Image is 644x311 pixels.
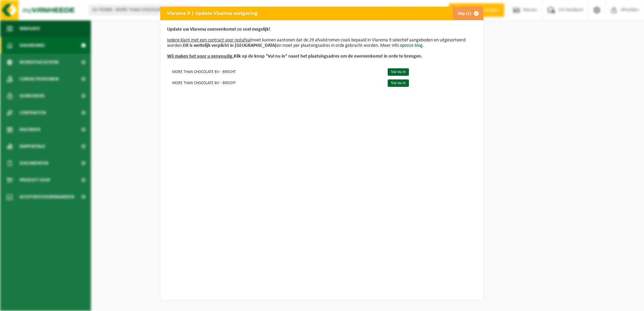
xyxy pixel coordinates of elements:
[160,7,264,20] h2: Vlarema 9 | Update Vlaamse wetgeving
[167,54,422,59] b: Klik op de knop "Vul nu in" naast het plaatsingsadres om de overeenkomst in orde te brengen.
[167,27,477,59] p: moet kunnen aantonen dat de 29 afvalstromen zoals bepaald in Vlarema 9 selectief aangeboden en ui...
[388,79,409,87] a: Vul nu in
[183,43,277,48] b: Dit is wettelijk verplicht in [GEOGRAPHIC_DATA]
[167,77,382,88] td: MORE THAN CHOCOLATE BV - BRECHT
[167,27,270,32] b: Update uw Vlarema overeenkomst zo snel mogelijk!
[167,66,382,77] td: MORE THAN CHOCOLATE BV - BRECHT
[167,38,251,43] u: Iedere klant met een contract voor restafval
[167,54,234,59] u: Wij maken het voor u eenvoudig.
[452,7,483,20] button: Skip (1)
[388,68,409,76] a: Vul nu in
[405,43,424,48] a: onze blog.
